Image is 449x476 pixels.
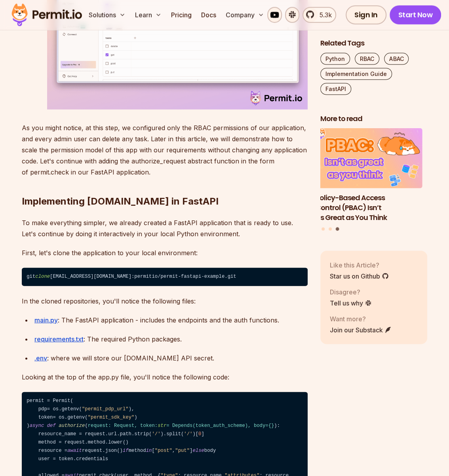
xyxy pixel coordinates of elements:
p: : The required Python packages. [34,334,308,345]
button: Go to slide 3 [335,227,339,231]
button: Company [223,7,267,23]
a: Python [320,53,350,64]
a: 5.3k [303,7,336,23]
a: Implementation Guide [320,68,392,80]
a: Tell us why [330,298,372,307]
button: Learn [132,7,165,23]
span: request: Request, token: = Depends( ), body={} [88,423,274,429]
p: Want more? [330,314,392,323]
h2: Related Tags [320,38,427,48]
span: "put" [175,448,190,453]
span: def [47,423,56,429]
span: "permit_pdp_url" [82,406,129,412]
p: Disagree? [330,287,372,296]
span: "permit_sdk_key" [88,415,135,420]
span: str [158,423,166,429]
a: requirements.txt [34,335,84,343]
span: clone [35,274,50,279]
h2: Implementing [DOMAIN_NAME] in FastAPI [22,163,308,208]
a: Policy-Based Access Control (PBAC) Isn’t as Great as You ThinkPolicy-Based Access Control (PBAC) ... [316,128,422,222]
span: "post" [155,448,172,453]
a: FastAPI [320,83,351,95]
code: git [EMAIL_ADDRESS][DOMAIN_NAME]:permitio/permit-fastapi-example.git [22,268,308,286]
span: authorize [59,423,85,429]
p: Looking at the top of the app.py file, you'll notice the following code: [22,372,308,383]
span: await [67,448,82,453]
a: Start Now [390,6,441,25]
div: Posts [320,128,427,232]
a: main.py [34,316,58,324]
button: Solutions [86,7,129,23]
p: Like this Article? [330,260,389,269]
li: 3 of 3 [316,128,422,222]
span: async [30,423,44,429]
a: .env [34,354,47,362]
button: Go to slide 1 [322,227,325,230]
span: if [123,448,129,453]
button: Go to slide 2 [329,227,332,230]
span: 5.3k [315,10,332,20]
a: ABAC [384,53,409,64]
span: else [192,448,204,453]
a: Pricing [168,7,195,23]
img: Permit logo [8,2,86,28]
a: Join our Substack [330,325,392,334]
h3: Policy-Based Access Control (PBAC) Isn’t as Great as You Think [316,193,422,222]
h2: More to read [320,114,427,123]
p: : where we will store our [DOMAIN_NAME] API secret. [34,353,308,364]
p: To make everything simpler, we already created a FastAPI application that is ready to use. Let's ... [22,217,308,239]
span: 0 [198,431,201,437]
a: Sign In [346,6,386,25]
a: Star us on Github [330,271,389,281]
span: '/' [152,431,160,437]
span: token_auth_scheme [196,423,245,429]
p: : The FastAPI application - includes the endpoints and the auth functions. [34,315,308,326]
span: in [146,448,152,453]
p: In the cloned repositories, you'll notice the following files: [22,296,308,307]
a: RBAC [355,53,379,64]
img: Policy-Based Access Control (PBAC) Isn’t as Great as You Think [316,128,422,188]
p: As you might notice, at this step, we configured only the RBAC permissions of our application, an... [22,122,308,178]
a: Docs [198,7,219,23]
p: First, let's clone the application to your local environment: [22,247,308,258]
span: '/' [184,431,192,437]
